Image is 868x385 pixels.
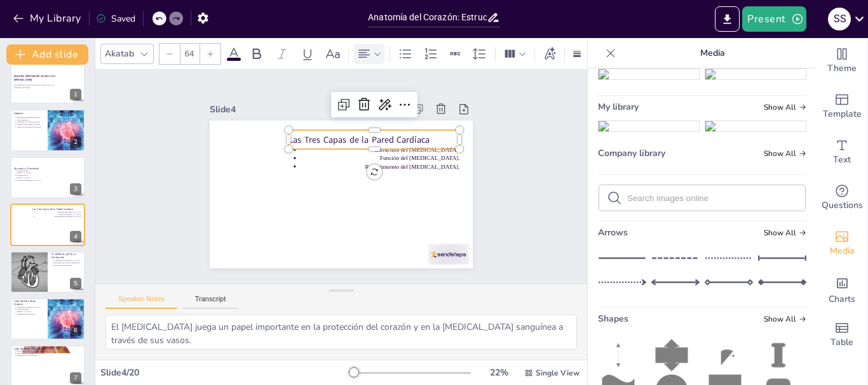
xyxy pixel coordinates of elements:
div: 3 [70,183,81,195]
button: Export to PowerPoint [715,6,740,32]
div: Slide 4 [217,90,343,115]
div: 6 [10,298,85,340]
span: Charts [829,292,855,306]
button: My Library [10,8,86,29]
div: 1 [10,62,85,104]
button: Transcript [182,295,239,309]
p: Estructura del [MEDICAL_DATA]. [17,179,41,181]
div: S S [828,8,851,30]
span: Show all [764,228,806,237]
textarea: El [MEDICAL_DATA] juega un papel importante en la protección del corazón y en la [MEDICAL_DATA] s... [105,315,577,349]
div: Add a table [817,312,867,358]
div: 3 [10,157,85,199]
div: Border settings [570,44,584,64]
img: badf9655-665a-4664-976b-42cb9a263cb3.jpeg [705,69,806,79]
div: Add charts and graphs [817,266,867,312]
p: Revestimiento del [MEDICAL_DATA]. [36,216,81,218]
p: El [MEDICAL_DATA]: La Contracción [51,252,81,259]
span: Show all [764,149,806,158]
button: Add slide [6,44,88,65]
p: Comprender las capas del corazón. [17,121,44,123]
span: Table [831,336,853,349]
p: Función del [MEDICAL_DATA]. [36,213,81,216]
p: Media [621,38,804,69]
p: Lado Derecho (Baja Presión) [14,299,44,306]
span: Company library [598,147,665,159]
p: Función del [MEDICAL_DATA]. [301,150,461,174]
span: Show all [764,103,806,112]
div: Add ready made slides [817,84,867,129]
div: 7 [70,372,81,384]
p: Importancia de los discos intercalados. [54,261,81,264]
input: Search images online [627,193,797,203]
p: Función de la [MEDICAL_DATA] izquierda. [17,350,81,353]
strong: Anatomía Detallada del Corazón y los [MEDICAL_DATA] [14,74,55,81]
p: Generated with [URL] [14,86,81,89]
span: Text [833,153,851,167]
div: 5 [10,251,85,293]
span: Single View [536,368,580,378]
img: badf9655-665a-4664-976b-42cb9a263cb3.jpeg [705,121,806,131]
p: La Fisiología y Estructura de la Gran bomba de la vida. [14,84,81,87]
span: Show all [764,315,806,323]
div: Saved [96,13,135,25]
div: Column Count [501,44,529,64]
img: fae12752-e4c5-4845-a079-06addf46ddae.jpeg [599,121,699,131]
div: Akatab [102,45,137,62]
p: Examinar las cavidades y válvulas. [17,123,44,126]
p: Las Tres Capas de la Pared Cardíaca [292,128,464,158]
p: Lado Izquierdo (Alta Presión) [14,347,81,351]
p: Función de la [MEDICAL_DATA]. [17,306,44,308]
p: Protección por el [MEDICAL_DATA]. [17,174,41,178]
div: 2 [70,136,81,148]
span: My library [598,101,639,113]
p: Estructura del [MEDICAL_DATA]. [36,211,81,214]
span: Media [830,244,855,258]
span: Theme [827,62,857,75]
p: Analizar la red eléctrica del corazón. [17,126,44,128]
img: fae12752-e4c5-4845-a079-06addf46ddae.jpeg [599,69,699,79]
div: 1 [70,89,81,100]
div: 4 [10,204,85,245]
p: Composición del [MEDICAL_DATA]. [54,259,81,261]
div: 4 [70,231,81,242]
div: Change the overall theme [817,38,867,84]
p: Objetivo: [14,111,44,115]
p: Explorar la estructura del corazón y vasos principales. [17,116,44,121]
span: Shapes [598,313,628,325]
div: Slide 4 / 20 [100,367,349,379]
div: Text effects [540,44,559,64]
span: Questions [822,199,863,212]
span: Arrows [598,226,628,238]
input: Insert title [368,8,487,27]
span: Template [823,107,862,121]
div: Add images, graphics, shapes or video [817,221,867,266]
p: Función de la contracción. [54,264,81,266]
div: 2 [10,109,85,151]
button: S S [828,6,851,32]
button: Present [742,6,806,32]
div: 6 [70,325,81,336]
p: Características del [MEDICAL_DATA]. [17,352,81,355]
p: Comparación de presiones. [17,313,44,315]
p: Localización en el [MEDICAL_DATA]. [17,169,41,174]
div: Add text boxes [817,129,867,175]
p: Importancia de la alta presión. [17,355,81,357]
button: Speaker Notes [105,295,177,309]
p: Las Tres Capas de la Pared Cardíaca [32,207,81,211]
div: 5 [70,278,81,289]
div: 22 % [484,367,514,379]
div: Get real-time input from your audience [817,175,867,221]
p: Características del [MEDICAL_DATA]. [17,308,44,313]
